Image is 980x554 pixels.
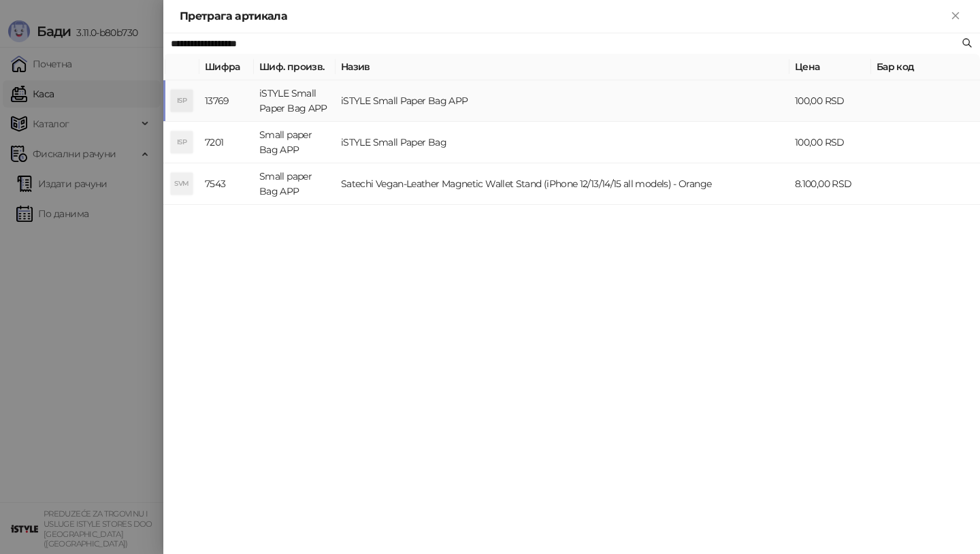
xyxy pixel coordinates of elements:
[180,8,947,25] div: Претрага артикала
[871,54,980,80] th: Бар код
[199,80,254,122] td: 13769
[171,173,193,195] div: SVM
[336,54,789,80] th: Назив
[171,131,193,153] div: ISP
[947,8,964,25] button: Close
[171,90,193,112] div: ISP
[199,163,254,205] td: 7543
[199,122,254,163] td: 7201
[254,54,336,80] th: Шиф. произв.
[789,80,871,122] td: 100,00 RSD
[336,122,789,163] td: iSTYLE Small Paper Bag
[336,80,789,122] td: iSTYLE Small Paper Bag APP
[199,54,254,80] th: Шифра
[789,122,871,163] td: 100,00 RSD
[789,54,871,80] th: Цена
[254,122,336,163] td: Small paper Bag APP
[254,80,336,122] td: iSTYLE Small Paper Bag APP
[336,163,789,205] td: Satechi Vegan-Leather Magnetic Wallet Stand (iPhone 12/13/14/15 all models) - Orange
[789,163,871,205] td: 8.100,00 RSD
[254,163,336,205] td: Small paper Bag APP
